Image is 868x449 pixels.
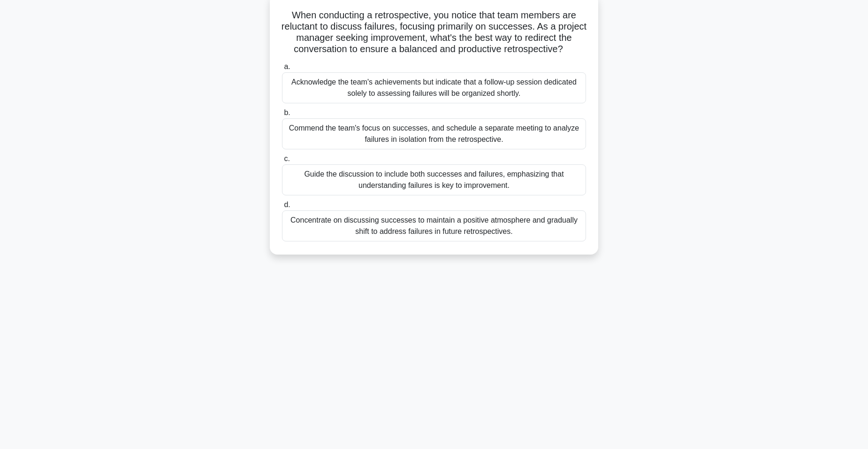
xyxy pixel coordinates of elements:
[282,164,586,195] div: Guide the discussion to include both successes and failures, emphasizing that understanding failu...
[282,72,586,103] div: Acknowledge the team's achievements but indicate that a follow-up session dedicated solely to ass...
[281,9,587,55] h5: When conducting a retrospective, you notice that team members are reluctant to discuss failures, ...
[284,201,290,209] span: d.
[284,108,290,116] span: b.
[282,210,586,241] div: Concentrate on discussing successes to maintain a positive atmosphere and gradually shift to addr...
[284,62,290,70] span: a.
[284,155,289,163] span: c.
[282,118,586,149] div: Commend the team's focus on successes, and schedule a separate meeting to analyze failures in iso...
